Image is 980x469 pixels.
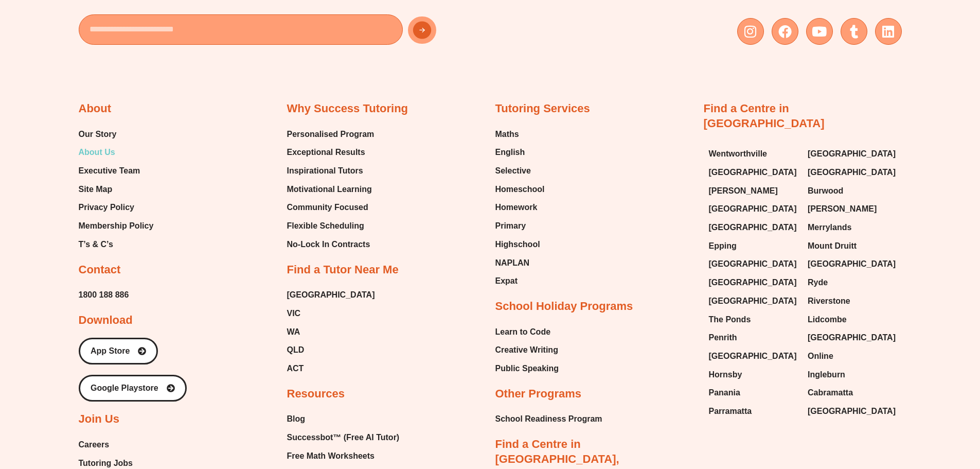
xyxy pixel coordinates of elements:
[287,127,375,142] a: Personalised Program
[709,312,798,327] a: The Ponds
[79,237,154,252] a: T’s & C’s
[808,256,897,272] a: [GEOGRAPHIC_DATA]
[79,218,154,234] span: Membership Policy
[287,163,375,179] a: Inspirational Tutors
[495,163,545,179] a: Selective
[79,145,115,160] span: About Us
[709,238,798,254] a: Epping
[79,338,158,364] a: App Store
[709,238,737,254] span: Epping
[495,255,545,271] a: NAPLAN
[79,127,117,142] span: Our Story
[79,127,154,142] a: Our Story
[79,412,119,427] h2: Join Us
[495,182,545,197] span: Homeschool
[79,237,113,252] span: T’s & C’s
[287,182,375,197] a: Motivational Learning
[287,306,375,321] a: VIC
[287,218,375,234] a: Flexible Scheduling
[808,201,877,217] span: [PERSON_NAME]
[287,182,372,197] span: Motivational Learning
[709,256,797,272] span: [GEOGRAPHIC_DATA]
[91,347,130,355] span: App Store
[709,404,752,419] span: Parramatta
[79,200,135,215] span: Privacy Policy
[709,165,798,180] a: [GEOGRAPHIC_DATA]
[287,448,410,464] a: Free Math Worksheets
[709,330,798,345] a: Penrith
[79,200,154,215] a: Privacy Policy
[79,163,140,179] span: Executive Team
[79,263,121,277] h2: Contact
[709,220,797,235] span: [GEOGRAPHIC_DATA]
[808,367,845,383] span: Ingleburn
[79,313,133,328] h2: Download
[495,324,559,340] a: Learn to Code
[808,385,897,401] a: Cabramatta
[808,220,851,235] span: Merrylands
[808,201,897,217] a: [PERSON_NAME]
[495,387,582,402] h2: Other Programs
[495,361,559,376] span: Public Speaking
[709,293,798,309] a: [GEOGRAPHIC_DATA]
[808,349,897,364] a: Online
[495,218,526,234] span: Primary
[495,101,590,116] h2: Tutoring Services
[709,146,768,162] span: Wentworthville
[808,312,897,327] a: Lidcombe
[287,411,410,427] a: Blog
[808,367,897,383] a: Ingleburn
[495,342,558,358] span: Creative Writing
[287,430,400,445] span: Successbot™ (Free AI Tutor)
[495,255,530,271] span: NAPLAN
[287,361,375,376] a: ACT
[495,218,545,234] a: Primary
[287,342,305,358] span: QLD
[287,411,306,427] span: Blog
[287,237,375,252] a: No-Lock In Contracts
[709,165,797,180] span: [GEOGRAPHIC_DATA]
[79,145,154,160] a: About Us
[808,293,897,309] a: Riverstone
[709,293,797,309] span: [GEOGRAPHIC_DATA]
[709,146,798,162] a: Wentworthville
[495,237,540,252] span: Highschool
[79,182,154,197] a: Site Map
[287,101,408,116] h2: Why Success Tutoring
[79,287,129,303] a: 1800 188 886
[287,263,399,277] h2: Find a Tutor Near Me
[91,384,158,392] span: Google Playstore
[709,330,737,345] span: Penrith
[808,183,897,199] a: Burwood
[495,324,551,340] span: Learn to Code
[709,201,798,217] a: [GEOGRAPHIC_DATA]
[79,437,167,453] a: Careers
[287,387,345,402] h2: Resources
[495,145,525,160] span: English
[495,342,559,358] a: Creative Writing
[808,165,896,180] span: [GEOGRAPHIC_DATA]
[495,163,531,179] span: Selective
[809,353,980,469] div: Chat Widget
[287,163,363,179] span: Inspirational Tutors
[709,367,742,383] span: Hornsby
[709,220,798,235] a: [GEOGRAPHIC_DATA]
[808,404,896,419] span: [GEOGRAPHIC_DATA]
[287,361,304,376] span: ACT
[287,324,300,340] span: WA
[495,273,545,289] a: Expat
[808,404,897,419] a: [GEOGRAPHIC_DATA]
[287,448,375,464] span: Free Math Worksheets
[808,220,897,235] a: Merrylands
[287,287,375,303] a: [GEOGRAPHIC_DATA]
[709,183,798,199] a: [PERSON_NAME]
[287,200,368,215] span: Community Focused
[495,299,633,314] h2: School Holiday Programs
[709,349,797,364] span: [GEOGRAPHIC_DATA]
[808,238,857,254] span: Mount Druitt
[808,146,897,162] a: [GEOGRAPHIC_DATA]
[287,145,365,160] span: Exceptional Results
[495,237,545,252] a: Highschool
